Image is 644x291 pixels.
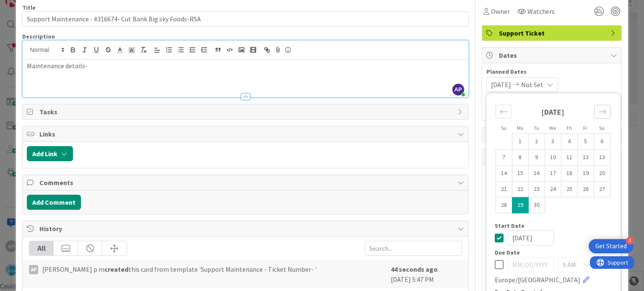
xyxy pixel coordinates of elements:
div: Calendar [486,97,620,223]
td: Choose Wednesday, 09/10/2025 12:00 PM as your check-out date. It’s available. [545,149,561,165]
span: Planned Dates [486,67,617,76]
td: Choose Tuesday, 09/23/2025 12:00 PM as your check-out date. It’s available. [528,181,545,197]
td: Choose Wednesday, 09/24/2025 12:00 PM as your check-out date. It’s available. [545,181,561,197]
td: Choose Friday, 09/19/2025 12:00 PM as your check-out date. It’s available. [577,165,594,181]
span: [DATE] [491,80,511,90]
td: Choose Wednesday, 09/03/2025 12:00 PM as your check-out date. It’s available. [545,134,561,149]
span: Watchers [527,6,555,16]
label: Title [22,4,36,11]
span: Description [22,33,55,40]
b: 44 seconds ago [391,265,438,273]
td: Choose Thursday, 09/04/2025 12:00 PM as your check-out date. It’s available. [561,134,577,149]
span: 9 AM [563,259,576,270]
span: Support Ticket [499,28,606,38]
td: Choose Saturday, 09/06/2025 12:00 PM as your check-out date. It’s available. [594,134,610,149]
span: Tasks [39,107,453,117]
td: Choose Tuesday, 09/02/2025 12:00 PM as your check-out date. It’s available. [528,134,545,149]
td: Choose Sunday, 09/07/2025 12:00 PM as your check-out date. It’s available. [496,149,512,165]
td: Choose Tuesday, 09/16/2025 12:00 PM as your check-out date. It’s available. [528,165,545,181]
p: Maintenance details- [27,61,464,71]
td: Choose Tuesday, 09/09/2025 12:00 PM as your check-out date. It’s available. [528,149,545,165]
small: Th [566,125,572,131]
div: Move backward to switch to the previous month. [496,105,512,118]
span: History [39,224,453,234]
span: Support [18,1,38,11]
span: [PERSON_NAME] p m this card from template 'Support Maintenance - Ticket Number- ' [42,264,317,274]
td: Choose Monday, 09/15/2025 12:00 PM as your check-out date. It’s available. [512,165,528,181]
strong: [DATE] [541,107,564,117]
td: Choose Monday, 09/22/2025 12:00 PM as your check-out date. It’s available. [512,181,528,197]
td: Choose Saturday, 09/13/2025 12:00 PM as your check-out date. It’s available. [594,149,610,165]
b: created [104,265,128,273]
span: Dates [499,50,606,60]
td: Choose Thursday, 09/25/2025 12:00 PM as your check-out date. It’s available. [561,181,577,197]
td: Choose Sunday, 09/21/2025 12:00 PM as your check-out date. It’s available. [496,181,512,197]
div: Open Get Started checklist, remaining modules: 4 [589,239,634,253]
small: Fr [583,125,587,131]
span: Due Date [495,250,520,255]
div: [DATE] 5:47 PM [391,264,462,284]
td: Choose Thursday, 09/18/2025 12:00 PM as your check-out date. It’s available. [561,165,577,181]
small: Sa [599,125,605,131]
td: Choose Thursday, 09/11/2025 12:00 PM as your check-out date. It’s available. [561,149,577,165]
div: 4 [626,237,634,245]
div: All [29,241,54,255]
span: Links [39,129,453,139]
input: Search... [365,241,462,256]
small: Su [501,125,506,131]
td: Choose Tuesday, 09/30/2025 12:00 PM as your check-out date. It’s available. [528,197,545,213]
td: Choose Wednesday, 09/17/2025 12:00 PM as your check-out date. It’s available. [545,165,561,181]
td: Choose Monday, 09/01/2025 12:00 PM as your check-out date. It’s available. [512,134,528,149]
span: Comments [39,178,453,188]
div: Move forward to switch to the next month. [594,105,610,118]
td: Selected as start date. Monday, 09/29/2025 12:00 PM [512,197,528,213]
td: Choose Monday, 09/08/2025 12:00 PM as your check-out date. It’s available. [512,149,528,165]
input: type card name here... [22,11,468,26]
td: Choose Saturday, 09/27/2025 12:00 PM as your check-out date. It’s available. [594,181,610,197]
div: Get Started [595,242,627,250]
input: MM/DD/YYYY [508,230,554,245]
input: MM/DD/YYYY [508,257,554,272]
small: We [549,125,556,131]
span: Not Set [521,80,543,90]
td: Choose Sunday, 09/28/2025 12:00 PM as your check-out date. It’s available. [496,197,512,213]
small: Tu [534,125,539,131]
button: Add Comment [27,195,81,210]
button: Add Link [27,146,73,161]
span: Europe/[GEOGRAPHIC_DATA] [495,275,580,285]
small: Mo [517,125,523,131]
span: AP [452,84,464,95]
span: Start Date [495,223,525,229]
td: Choose Saturday, 09/20/2025 12:00 PM as your check-out date. It’s available. [594,165,610,181]
td: Choose Friday, 09/26/2025 12:00 PM as your check-out date. It’s available. [577,181,594,197]
td: Choose Friday, 09/12/2025 12:00 PM as your check-out date. It’s available. [577,149,594,165]
span: Owner [491,6,510,16]
div: Ap [29,265,38,274]
td: Choose Sunday, 09/14/2025 12:00 PM as your check-out date. It’s available. [496,165,512,181]
td: Choose Friday, 09/05/2025 12:00 PM as your check-out date. It’s available. [577,134,594,149]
